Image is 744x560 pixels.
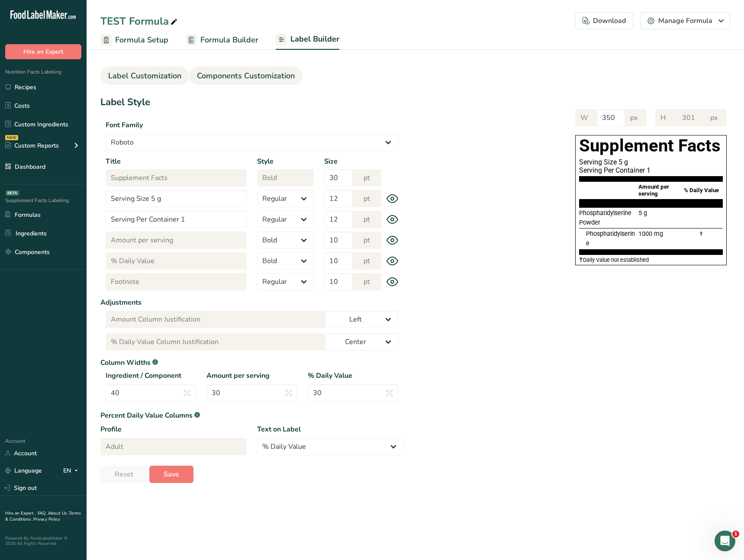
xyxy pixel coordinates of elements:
span: 1 [732,531,739,537]
input: Serving Per Container 1 [106,211,247,228]
input: 12 [324,211,353,228]
div: Powered By FoodLabelMaker © 2025 All Rights Reserved [5,536,81,546]
label: % Daily Value [308,370,398,381]
label: Percent Daily Value Columns [100,410,403,421]
span: 5 g [638,209,647,217]
a: Hire an Expert . [5,510,36,516]
button: Hire an Expert [5,44,81,59]
span: Label Customization [108,70,181,82]
label: Adjustments [100,297,403,308]
div: Serving Per Container 1 [579,166,723,174]
input: Serving Size 5 g [106,190,247,207]
h1: Label Style [100,95,403,109]
input: 10 [324,273,353,290]
div: Manage Formula [647,16,723,26]
input: 10 [324,232,353,249]
span: Phosphatidylserine Powder [579,209,631,226]
span: Formula Builder [200,34,258,46]
label: Size [324,156,381,167]
span: Reset [115,469,133,480]
h1: Supplement Facts [579,135,723,156]
div: Download [583,16,626,26]
a: About Us . [48,510,69,516]
a: Language [5,463,42,478]
label: Amount per serving [206,370,297,381]
div: BETA [6,190,19,196]
a: Label Builder [276,29,339,50]
button: Reset [100,466,148,483]
button: Download [575,12,633,29]
div: EN [63,466,81,476]
input: 12 [324,190,353,207]
span: Save [164,469,179,480]
label: Profile [100,424,247,434]
label: Title [106,156,247,167]
a: FAQ . [38,510,48,516]
iframe: Intercom live chat [715,531,735,551]
section: Daily Value not established [579,255,723,265]
div: Custom Reports [5,141,59,150]
span: Formula Setup [115,34,168,46]
input: 30 [324,169,353,187]
button: Manage Formula [640,12,730,29]
a: Formula Builder [186,30,258,50]
input: 30 [308,384,398,402]
span: % Daily Value [684,187,719,193]
input: 30 [206,384,297,402]
a: Terms & Conditions . [5,510,81,522]
span: Components Customization [197,70,295,82]
input: 40 [106,384,196,402]
label: Ingredient / Component [106,370,196,381]
div: Serving Size 5 g [579,158,723,166]
label: Text on Label [257,424,403,434]
span: 1000 mg [638,230,663,238]
a: Privacy Policy [33,516,60,522]
input: 10 [324,252,353,270]
span: † [579,256,583,264]
span: Phosphatidylserine [586,230,635,247]
span: Amount per serving [638,183,669,197]
button: Save [149,466,193,483]
span: † [699,230,703,238]
div: NEW [5,135,18,140]
a: Formula Setup [100,30,168,50]
span: Label Builder [290,33,339,45]
div: TEST Formula [100,13,179,29]
label: Style [257,156,314,167]
label: Column Widths [100,357,403,368]
label: Font Family [106,120,398,130]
